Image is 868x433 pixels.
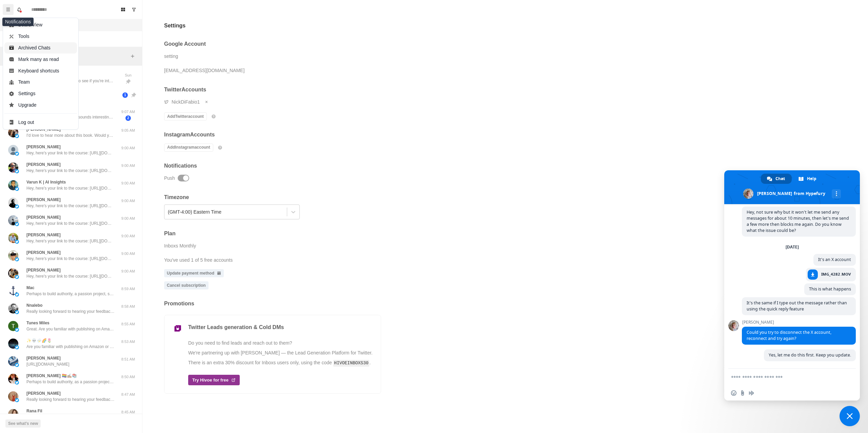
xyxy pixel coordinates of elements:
p: I'd love to hear more about this book. Would you like to schedule a quick call so that you and I ... [26,132,115,138]
img: picture [15,187,19,191]
button: info [216,144,224,152]
h2: Plan [164,230,381,237]
a: Cancel subscription [164,281,209,289]
p: [PERSON_NAME] [26,144,61,150]
img: picture [15,328,19,332]
p: ✨💀⛈️🌈🌷 [26,338,52,344]
img: picture [15,257,19,261]
span: 1 [122,92,128,98]
p: 8:51 AM [120,356,137,362]
p: [PERSON_NAME] [26,355,61,361]
p: Do you need to find leads and reach out to them? [188,340,373,347]
h2: Google Account [164,41,381,47]
p: 8:55 AM [120,321,137,327]
p: Hey, here's your link to the course: [URL][DOMAIN_NAME] PS. If you want to build a Passive Income... [26,273,115,279]
img: picture [15,310,19,314]
img: picture [15,169,19,173]
img: picture [8,303,18,313]
a: Chat [761,174,792,184]
p: Sun [120,72,137,78]
p: 8:59 AM [120,286,137,292]
span: Audio message [749,390,754,396]
button: info [210,112,218,121]
button: Remove account [202,98,211,106]
img: picture [8,391,18,402]
p: Mac [26,285,34,291]
p: 9:00 AM [120,180,137,186]
p: 9:00 AM [120,233,137,239]
a: Help [792,174,823,184]
img: picture [8,180,18,190]
span: Yes, let me do this first. Keep you update. [769,352,851,358]
button: Board View [118,4,129,15]
p: Rana Fil [26,408,42,414]
h2: Timezone [164,194,381,200]
p: Really looking forward to hearing your feedback. If you have any questions, feel free to reach ou... [26,396,115,403]
img: picture [15,134,19,138]
p: Really looking forward to hearing your feedback. If you have any questions, feel free to reach ou... [26,308,115,315]
code: HIVOEINBOXS30 [333,360,370,367]
span: Could you try to disconnect the X account, reconnect and try again? [747,329,831,341]
p: 8:45 AM [120,409,137,415]
img: picture [8,339,18,349]
p: [PERSON_NAME] [26,267,61,273]
img: picture [8,374,18,384]
p: 9:00 AM [120,163,137,169]
p: Twitter Leads generation & Cold DMs [188,323,373,331]
p: [PERSON_NAME] 🏳️‍🌈✍🏽📚 [26,373,77,379]
p: [PERSON_NAME] [26,214,61,220]
span: Chat [775,174,785,184]
span: Hey, not sure why but it won't let me send any messages for about 10 minutes, then let's me send ... [747,209,849,233]
button: Notifications [14,4,24,15]
span: 2 [125,115,131,121]
img: picture [8,268,18,278]
p: [URL][DOMAIN_NAME] [26,361,70,367]
h2: Notifications [164,163,381,169]
button: AddTwitteraccount [164,112,207,121]
img: picture [15,240,19,244]
img: picture [15,345,19,349]
button: Add filters [129,52,137,60]
img: picture [8,215,18,225]
h2: Promotions [164,300,381,307]
p: [PERSON_NAME] [26,390,61,396]
h2: Twitter Accounts [164,86,218,93]
a: Try Hivoe for free [188,375,373,386]
div: setting [164,51,178,61]
a: Update payment method [164,269,224,277]
img: picture [8,409,18,419]
img: picture [8,321,18,331]
p: 9:00 AM [120,251,137,257]
span: It's the same if I type out the message rather than using the quick reply feature [747,300,847,312]
img: picture [15,204,19,209]
button: Menu [3,4,14,15]
img: picture [8,356,18,366]
p: [PERSON_NAME] [26,232,61,238]
p: 9:07 AM [120,109,137,115]
p: Perhaps to build authority, as a passion project, to build authority or something else? [26,379,115,385]
div: NickDiFabio1 [172,97,200,107]
img: picture [15,381,19,385]
img: picture [8,127,18,137]
p: 8:50 AM [120,374,137,380]
p: You've used 1 of 5 free accounts [164,255,233,265]
img: picture [15,363,19,367]
h2: Instagram Accounts [164,131,224,138]
p: Are you familiar with publishing on Amazon or is this all new to? [26,344,115,350]
img: picture [15,222,19,226]
div: Inboxs Monthly [164,241,196,251]
p: 9:00 AM [120,216,137,221]
div: [EMAIL_ADDRESS][DOMAIN_NAME] [164,65,244,75]
p: [PERSON_NAME] [26,250,61,256]
p: Perhaps to build authority, a passion project, supplement your income or something else? [26,291,115,297]
button: See what's new [5,419,41,428]
span: Send a file [740,390,745,396]
p: 8:53 AM [120,339,137,345]
p: We're partnering up with [PERSON_NAME] — the Lead Generation Platform for Twitter. [188,349,373,356]
img: picture [15,398,19,402]
p: [PERSON_NAME] [26,161,61,168]
textarea: Compose your message... [731,369,840,386]
span: It's an X account [818,257,851,262]
img: picture [8,286,18,296]
span: [PERSON_NAME] [742,320,856,325]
